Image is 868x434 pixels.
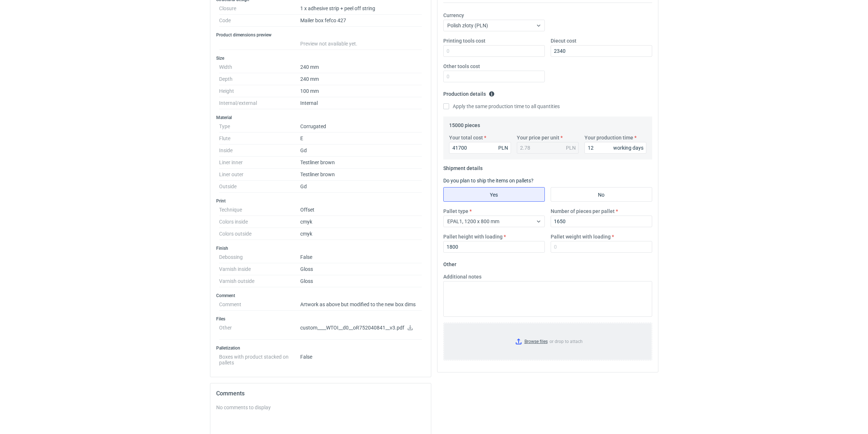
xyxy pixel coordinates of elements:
[216,198,425,204] h3: Print
[443,71,545,82] input: 0
[219,97,300,109] dt: Internal/external
[219,3,300,15] dt: Closure
[300,204,422,216] dd: Offset
[566,144,576,151] div: PLN
[219,263,300,275] dt: Varnish inside
[443,187,545,202] label: Yes
[584,134,633,141] label: Your production time
[300,85,422,97] dd: 100 mm
[219,169,300,181] dt: Liner outer
[216,32,425,38] h3: Product dimensions preview
[216,293,425,299] h3: Comment
[443,259,456,267] legend: Other
[300,61,422,73] dd: 240 mm
[300,41,357,47] span: Preview not available yet.
[219,216,300,228] dt: Colors inside
[300,133,422,145] dd: E
[300,351,422,366] dd: False
[443,103,560,110] label: Apply the same production time to all quantities
[443,88,495,97] legend: Production details
[443,45,545,57] input: 0
[219,145,300,157] dt: Inside
[300,157,422,169] dd: Testliner brown
[551,233,611,240] label: Pallet weight with loading
[219,322,300,340] dt: Other
[300,169,422,181] dd: Testliner brown
[219,61,300,73] dt: Width
[443,273,481,280] label: Additional notes
[219,181,300,193] dt: Outside
[300,299,422,311] dd: Artwork as above but modified to the new box dims
[443,12,464,19] label: Currency
[300,73,422,85] dd: 240 mm
[443,63,480,70] label: Other tools cost
[219,85,300,97] dt: Height
[447,218,499,224] span: EPAL1, 1200 x 800 mm
[517,134,559,141] label: Your price per unit
[300,263,422,275] dd: Gloss
[216,55,425,61] h3: Size
[551,241,652,253] input: 0
[300,121,422,133] dd: Corrugated
[219,228,300,240] dt: Colors outside
[219,133,300,145] dt: Flute
[219,157,300,169] dt: Liner inner
[219,204,300,216] dt: Technique
[216,404,425,411] div: No comments to display
[300,3,422,15] dd: 1 x adhesive strip + peel off string
[449,142,511,154] input: 0
[216,389,425,398] h2: Comments
[443,162,483,171] legend: Shipment details
[219,351,300,366] dt: Boxes with product stacked on pallets
[551,45,652,57] input: 0
[219,251,300,263] dt: Debossing
[219,299,300,311] dt: Comment
[447,23,488,28] span: Polish złoty (PLN)
[219,121,300,133] dt: Type
[498,144,508,151] div: PLN
[300,325,422,331] p: custom____WTOI__d0__oR752040841__v3.pdf
[551,37,576,44] label: Diecut cost
[443,241,545,253] input: 0
[551,216,652,227] input: 0
[449,134,483,141] label: Your total cost
[219,275,300,287] dt: Varnish outside
[300,181,422,193] dd: Gd
[613,144,643,151] div: working days
[216,316,425,322] h3: Files
[444,323,652,360] label: or drop to attach
[443,233,503,240] label: Pallet height with loading
[216,345,425,351] h3: Palletization
[219,15,300,27] dt: Code
[443,37,485,44] label: Printing tools cost
[443,178,534,184] label: Do you plan to ship the items on pallets?
[219,73,300,85] dt: Depth
[216,115,425,121] h3: Material
[300,145,422,157] dd: Gd
[300,216,422,228] dd: cmyk
[449,119,480,128] legend: 15000 pieces
[300,275,422,287] dd: Gloss
[300,251,422,263] dd: False
[300,228,422,240] dd: cmyk
[443,208,468,215] label: Pallet type
[551,208,615,215] label: Number of pieces per pallet
[551,187,652,202] label: No
[584,142,646,154] input: 0
[300,15,422,27] dd: Mailer box fefco 427
[300,97,422,109] dd: Internal
[216,245,425,251] h3: Finish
